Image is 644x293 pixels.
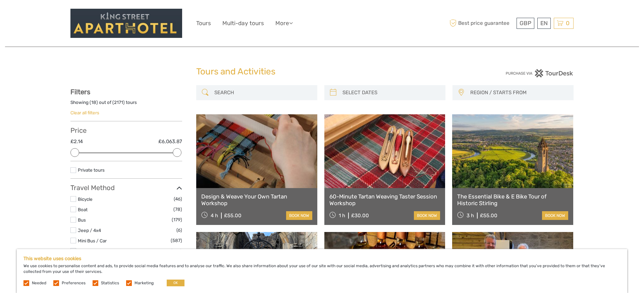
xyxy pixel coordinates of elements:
[196,66,448,77] h1: Tours and Activities
[70,184,182,192] h3: Travel Method
[32,280,46,286] label: Needed
[351,213,369,219] div: £30.00
[23,256,621,261] h5: This website uses cookies
[542,211,568,220] a: book now
[9,12,76,17] p: We're away right now. Please check back later!
[222,18,264,28] a: Multi-day tours
[212,87,314,99] input: SEARCH
[340,87,442,99] input: SELECT DATES
[114,99,123,106] label: 2171
[329,193,440,207] a: 60-Minute Tartan Weaving Taster Session Workshop
[78,238,107,243] a: Mini Bus / Car
[70,99,182,110] div: Showing ( ) out of ( ) tours
[565,20,571,26] span: 0
[78,196,93,202] a: Bicycle
[70,9,182,38] img: 3420-ddc9fe00-a6ef-4148-a740-773f7b35c77d_logo_big.jpg
[70,138,83,145] label: £2.14
[171,247,182,255] span: (522)
[480,213,497,219] div: £55.00
[414,211,440,220] a: book now
[172,216,182,224] span: (179)
[339,213,345,219] span: 1 h
[196,18,211,28] a: Tours
[78,207,88,212] a: Boat
[70,88,90,96] strong: Filters
[78,167,105,173] a: Private tours
[91,99,96,106] label: 18
[78,228,101,233] a: Jeep / 4x4
[537,18,551,29] div: EN
[70,110,99,115] a: Clear all filters
[101,280,119,286] label: Statistics
[224,213,241,219] div: £55.00
[167,280,184,286] button: OK
[275,18,293,28] a: More
[78,248,117,254] a: Other / Non-Travel
[70,126,182,134] h3: Price
[173,206,182,213] span: (78)
[457,193,568,207] a: The Essential Bike & E Bike Tour of Historic Stirling
[505,69,574,77] img: PurchaseViaTourDesk.png
[467,213,474,219] span: 3 h
[211,213,218,219] span: 4 h
[174,195,182,203] span: (46)
[78,217,86,223] a: Bus
[520,20,531,26] span: GBP
[77,10,85,18] button: Open LiveChat chat widget
[467,87,570,98] button: REGION / STARTS FROM
[448,18,515,29] span: Best price guarantee
[171,237,182,244] span: (587)
[135,280,154,286] label: Marketing
[176,226,182,234] span: (6)
[17,249,627,293] div: We use cookies to personalise content and ads, to provide social media features and to analyse ou...
[158,138,182,145] label: £6,063.87
[286,211,312,220] a: book now
[201,193,312,207] a: Design & Weave Your Own Tartan Workshop
[62,280,86,286] label: Preferences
